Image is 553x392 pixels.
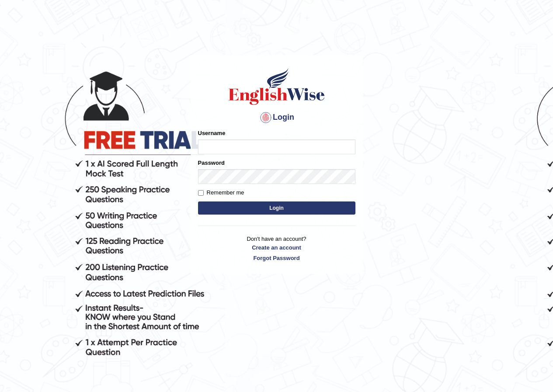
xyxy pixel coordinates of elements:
[227,67,327,106] img: Logo of English Wise sign in for intelligent practice with AI
[198,254,355,262] a: Forgot Password
[198,190,204,196] input: Remember me
[198,129,226,137] label: Username
[198,111,355,125] h4: Login
[198,243,355,252] a: Create an account
[198,188,244,197] label: Remember me
[198,159,225,167] label: Password
[198,235,355,262] p: Don't have an account?
[198,201,355,215] button: Login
